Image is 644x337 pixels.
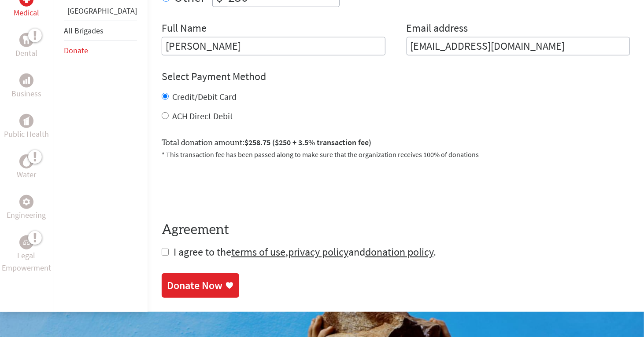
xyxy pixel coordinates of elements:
[19,33,33,47] div: Dental
[17,154,36,181] a: WaterWater
[11,88,41,100] p: Business
[4,114,49,140] a: Public HealthPublic Health
[162,170,296,205] iframe: reCAPTCHA
[231,245,285,259] a: terms of use
[407,21,468,37] label: Email address
[64,5,137,21] li: Guatemala
[162,273,239,298] a: Donate Now
[19,114,33,128] div: Public Health
[167,278,222,293] div: Donate Now
[15,47,37,59] p: Dental
[162,37,385,55] input: Enter Full Name
[67,6,137,16] a: [GEOGRAPHIC_DATA]
[244,137,371,147] span: $258.75 ($250 + 3.5% transaction fee)
[407,37,630,55] input: Your Email
[162,149,630,160] p: * This transaction fee has been passed along to make sure that the organization receives 100% of ...
[15,33,37,59] a: DentalDental
[17,168,36,181] p: Water
[19,235,33,249] div: Legal Empowerment
[162,70,630,84] h4: Select Payment Method
[2,235,51,274] a: Legal EmpowermentLegal Empowerment
[14,7,39,19] p: Medical
[19,195,33,209] div: Engineering
[7,209,46,221] p: Engineering
[64,41,137,60] li: Donate
[64,21,137,41] li: All Brigades
[23,157,30,167] img: Water
[172,110,233,121] label: ACH Direct Debit
[365,245,433,259] a: donation policy
[11,73,41,100] a: BusinessBusiness
[174,245,436,259] span: I agree to the , and .
[162,136,371,149] label: Total donation amount:
[4,128,49,140] p: Public Health
[19,154,33,168] div: Water
[2,249,51,274] p: Legal Empowerment
[288,245,348,259] a: privacy policy
[23,198,30,205] img: Engineering
[64,45,88,55] a: Donate
[172,91,237,102] label: Credit/Debit Card
[162,21,207,37] label: Full Name
[64,26,104,36] a: All Brigades
[23,117,30,125] img: Public Health
[23,240,30,245] img: Legal Empowerment
[23,36,30,44] img: Dental
[162,222,630,238] h4: Agreement
[19,73,33,88] div: Business
[23,77,30,84] img: Business
[7,195,46,221] a: EngineeringEngineering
